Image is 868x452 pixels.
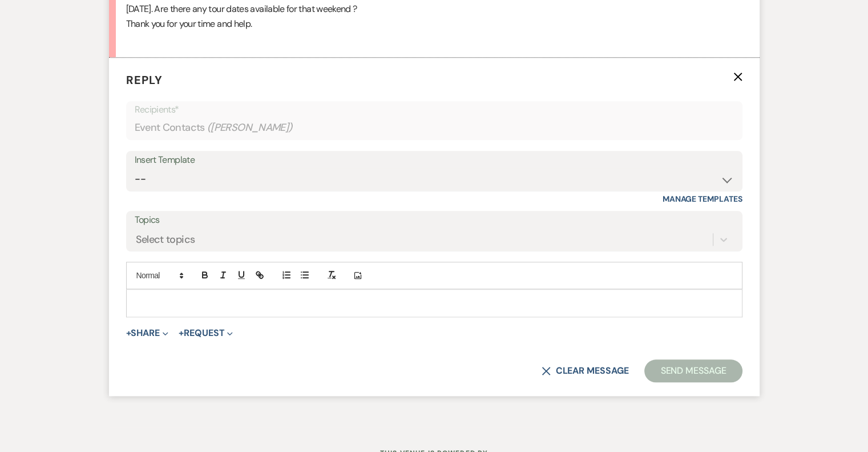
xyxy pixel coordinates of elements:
[179,329,184,338] span: +
[135,152,734,169] div: Insert Template
[136,232,195,247] div: Select topics
[135,117,734,139] div: Event Contacts
[179,329,233,338] button: Request
[126,329,169,338] button: Share
[126,73,163,87] span: Reply
[663,194,742,204] a: Manage Templates
[207,120,293,135] span: ( [PERSON_NAME] )
[135,102,734,117] p: Recipients*
[126,329,131,338] span: +
[542,366,628,375] button: Clear message
[644,359,742,382] button: Send Message
[135,212,734,229] label: Topics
